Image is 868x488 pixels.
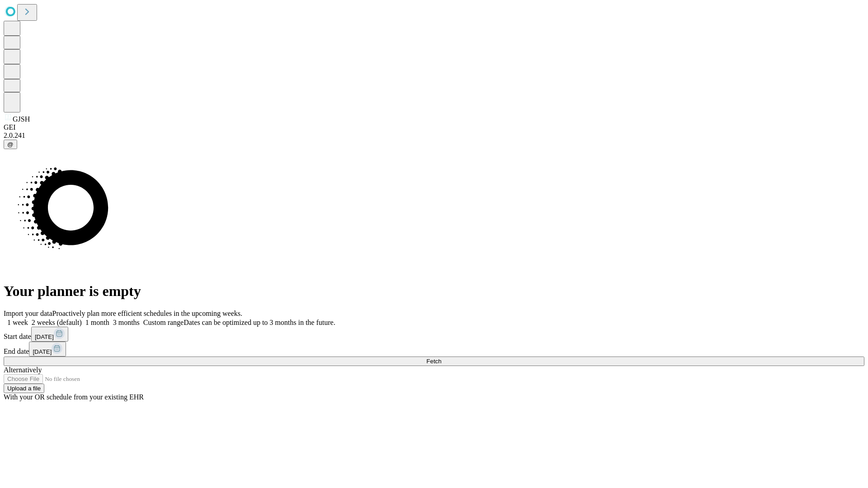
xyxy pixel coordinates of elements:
button: [DATE] [29,342,66,357]
span: Custom range [143,319,184,326]
span: With your OR schedule from your existing EHR [4,393,144,401]
div: End date [4,342,864,357]
span: @ [7,141,14,148]
span: [DATE] [33,348,52,355]
span: Import your data [4,310,52,317]
span: Alternatively [4,366,42,374]
button: [DATE] [31,327,68,342]
span: 2 weeks (default) [32,319,82,326]
div: GEI [4,123,864,131]
span: Proactively plan more efficient schedules in the upcoming weeks. [52,310,242,317]
span: Dates can be optimized up to 3 months in the future. [184,319,335,326]
span: [DATE] [35,333,54,340]
span: 3 months [113,319,140,326]
div: Start date [4,327,864,342]
span: 1 week [7,319,28,326]
button: @ [4,140,17,149]
button: Upload a file [4,384,44,393]
span: 1 month [85,319,109,326]
span: Fetch [426,358,441,365]
div: 2.0.241 [4,131,864,140]
button: Fetch [4,357,864,366]
h1: Your planner is empty [4,283,864,300]
span: GJSH [13,115,30,123]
